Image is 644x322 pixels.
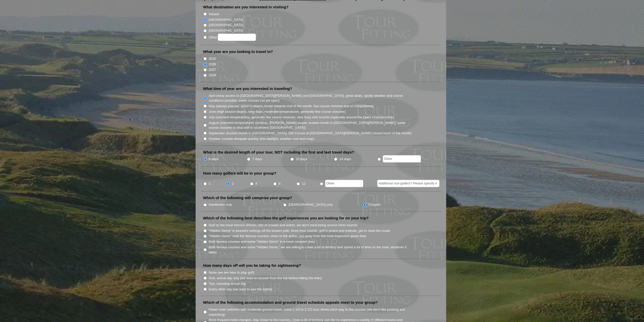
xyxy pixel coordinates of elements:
label: July (warmest temperatures, generally few course closures, very busy with tourists especially aro... [209,115,394,120]
label: Both famous courses and some "Hidden Gems" in a more compact area [209,239,315,244]
label: Which of the following accommodation and ground travel schedule appeals most to your group? [203,300,378,305]
label: 7 days [252,157,262,162]
label: 2028 [209,73,216,78]
label: 10 days [296,157,307,162]
input: Other [383,155,421,162]
label: 2025 [209,56,216,61]
label: 1 [209,181,211,186]
label: [DEMOGRAPHIC_DATA] only [288,202,333,207]
input: Other [325,180,363,187]
label: Ireland [209,12,219,17]
label: August (warmest temperatures continue, [PERSON_NAME] purple, busiest month in [GEOGRAPHIC_DATA][P... [209,120,412,130]
label: 2 [232,181,234,186]
label: 4 [255,181,257,186]
label: Golf on the most famous shrines, lots of crowds and action, we don't mind being around other tour... [209,223,358,228]
label: "Hidden Gems" in beautiful settings off the beaten path, three hour rounds, golf in peace and sol... [209,228,390,233]
label: What is the desired length of your tour, NOT including the first and last travel days? [203,150,354,155]
label: Every other day (we want to see the sights) [209,287,272,292]
label: [GEOGRAPHIC_DATA] [209,28,243,33]
label: 14 days [339,157,351,162]
label: Which of the following best describes the golf experiences you are looking for on your trip? [203,216,369,221]
label: 2026 [209,62,216,67]
label: One, arrival day only (we want to recover from the trip before hitting the links) [209,276,322,281]
label: "Hidden Gems" near the famous courses, close to the action, but away from the most expensive gree... [209,234,366,239]
label: Two, including arrival day [209,281,246,286]
label: [GEOGRAPHIC_DATA] [209,17,243,22]
label: [GEOGRAPHIC_DATA] [209,23,243,28]
label: Couples [368,202,380,207]
label: Other: [209,34,256,41]
label: What time of year are you interested in traveling? [203,86,292,91]
label: How many golfers will be in your group? [203,171,276,176]
label: September (busiest month in [GEOGRAPHIC_DATA], Old Course at [GEOGRAPHIC_DATA][PERSON_NAME] close... [209,131,412,136]
input: Other: [218,34,256,41]
label: Fewer hotel switches with moderate ground travel, some 1 1/2 to 2 1/2 hour drives each way to the... [209,307,412,317]
label: 12 [302,181,306,186]
label: April (easy access to [GEOGRAPHIC_DATA][PERSON_NAME] and [GEOGRAPHIC_DATA], great deals, spotty w... [209,93,412,103]
label: 5 days [209,157,219,162]
label: How many days off will you be taking for sightseeing? [203,263,301,268]
input: Additional non-golfers? Please specify # [377,180,439,187]
label: Gentlemen only [209,202,232,207]
label: 2027 [209,67,216,72]
label: June (high season begins, long days, moderate temperatures, generally few course closures) [209,109,346,114]
label: What year are you looking to travel in? [203,49,273,54]
label: May (always popular, gorse in bloom, busier towards end of the month, few course closures due to ... [209,104,374,109]
label: 8 [279,181,280,186]
label: What destination are you interested in visiting? [203,5,289,10]
label: October (crowds dissipate quickly, less daylight, weather cool and crisp) [209,136,314,141]
label: Both famous courses and some "Hidden Gems," we are willing to cover a lot of territory and spend ... [209,245,412,255]
label: Which of the following will comprise your group? [203,195,292,200]
label: None (we are here to play golf) [209,270,254,275]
